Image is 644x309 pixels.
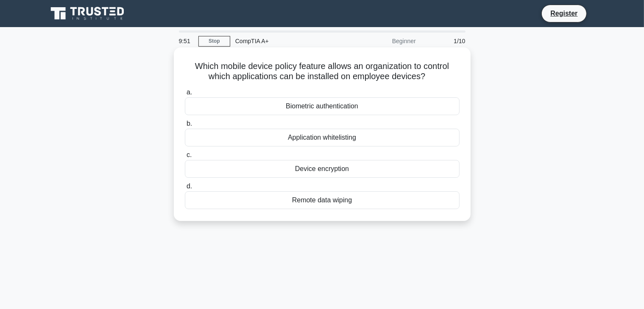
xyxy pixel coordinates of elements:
div: Remote data wiping [185,191,460,209]
a: Register [545,8,583,19]
span: a. [187,88,192,96]
a: Stop [198,36,230,47]
span: c. [187,151,192,158]
div: Biometric authentication [185,97,460,115]
div: Beginner [347,33,421,50]
h5: Which mobile device policy feature allows an organization to control which applications can be in... [184,61,460,82]
span: b. [187,120,192,127]
div: Application whitelisting [185,129,460,146]
span: d. [187,182,192,190]
div: CompTIA A+ [230,33,347,50]
div: Device encryption [185,160,460,178]
div: 1/10 [421,33,471,50]
div: 9:51 [174,33,198,50]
